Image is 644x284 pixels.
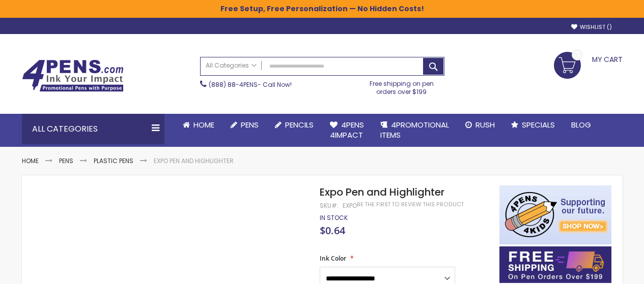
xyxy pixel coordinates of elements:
div: All Categories [22,114,164,144]
a: Plastic Pens [94,156,133,165]
div: expo [343,202,357,210]
img: 4Pens Custom Pens and Promotional Products [22,59,124,92]
span: Specials [522,119,555,130]
span: Ink Color [320,254,346,263]
li: Expo Pen and Highlighter [154,157,234,165]
a: Pens [222,114,267,136]
a: Blog [563,114,599,136]
a: Rush [457,114,503,136]
a: Pencils [267,114,322,136]
span: In stock [320,213,348,222]
span: Expo Pen and Highlighter [320,185,444,199]
span: Pens [241,119,259,130]
a: All Categories [201,57,262,74]
a: 4Pens4impact [322,114,372,147]
a: Home [22,156,39,165]
a: 4PROMOTIONALITEMS [372,114,457,147]
a: Wishlist [571,23,612,31]
strong: SKU [320,201,339,210]
a: Pens [59,156,73,165]
span: - Call Now! [209,80,292,89]
div: Free shipping on pen orders over $199 [359,76,444,96]
span: Blog [571,119,591,130]
div: Availability [320,214,348,222]
img: 4pens 4 kids [499,185,611,244]
a: Be the first to review this product [357,201,464,208]
span: $0.64 [320,224,345,237]
img: Free shipping on orders over $199 [499,246,611,283]
span: Home [193,119,214,130]
a: Home [175,114,222,136]
span: 4Pens 4impact [330,119,364,140]
a: Specials [503,114,563,136]
span: Rush [475,119,495,130]
span: 4PROMOTIONAL ITEMS [380,119,449,140]
span: Pencils [285,119,314,130]
a: (888) 88-4PENS [209,80,258,89]
span: All Categories [206,61,257,70]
